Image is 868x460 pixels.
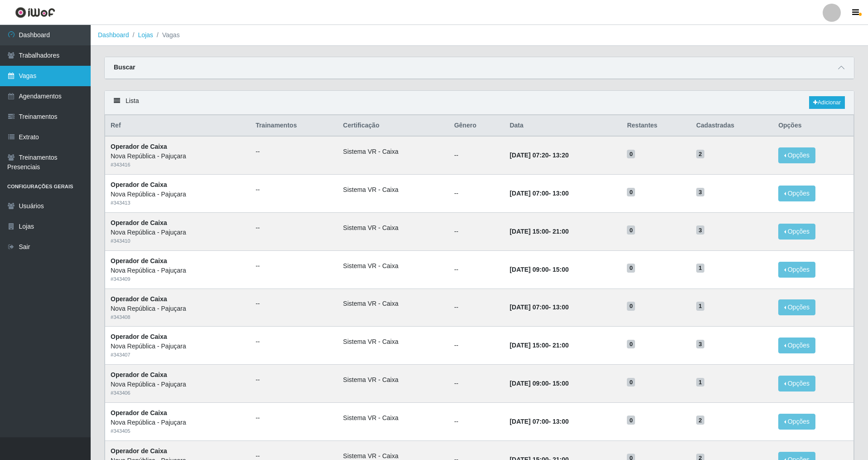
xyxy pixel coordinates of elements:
button: Opções [778,262,815,278]
span: 3 [696,188,704,197]
strong: Buscar [114,64,135,71]
span: 3 [696,340,704,349]
div: # 343410 [111,237,245,245]
td: -- [449,327,504,365]
strong: Operador de Caixa [111,143,167,150]
time: [DATE] 07:20 [509,152,548,159]
strong: - [509,266,568,273]
time: 15:00 [553,266,569,273]
th: Ref [105,115,250,137]
th: Trainamentos [250,115,338,137]
time: [DATE] 15:00 [509,228,548,235]
li: Sistema VR - Caixa [343,337,443,347]
td: -- [449,402,504,440]
li: Vagas [153,30,180,40]
time: 13:00 [553,418,569,425]
div: # 343405 [111,427,245,435]
div: Nova República - Pajuçara [111,228,245,237]
time: 13:20 [553,152,569,159]
div: Nova República - Pajuçara [111,266,245,275]
time: 21:00 [553,342,569,349]
time: 21:00 [553,228,569,235]
span: 0 [627,340,635,349]
li: Sistema VR - Caixa [343,261,443,271]
button: Opções [778,299,815,315]
span: 1 [696,264,704,273]
th: Restantes [621,115,690,137]
td: -- [449,289,504,327]
ul: -- [256,147,332,157]
ul: -- [256,299,332,308]
strong: Operador de Caixa [111,257,167,264]
td: -- [449,175,504,213]
div: # 343413 [111,199,245,207]
div: # 343409 [111,275,245,283]
li: Sistema VR - Caixa [343,299,443,308]
strong: - [509,228,568,235]
button: Opções [778,186,815,201]
div: Nova República - Pajuçara [111,342,245,351]
span: 1 [696,378,704,387]
time: [DATE] 07:00 [509,303,548,311]
time: 15:00 [553,380,569,387]
strong: Operador de Caixa [111,295,167,303]
span: 2 [696,416,704,425]
div: Nova República - Pajuçara [111,418,245,427]
strong: - [509,418,568,425]
time: [DATE] 09:00 [509,266,548,273]
th: Data [504,115,621,137]
div: Nova República - Pajuçara [111,190,245,199]
div: Nova República - Pajuçara [111,152,245,161]
li: Sistema VR - Caixa [343,413,443,423]
strong: Operador de Caixa [111,447,167,455]
span: 0 [627,188,635,197]
span: 0 [627,416,635,425]
time: [DATE] 15:00 [509,342,548,349]
ul: -- [256,337,332,347]
div: Nova República - Pajuçara [111,304,245,313]
ul: -- [256,223,332,233]
th: Opções [773,115,853,137]
strong: Operador de Caixa [111,219,167,226]
div: Lista [105,91,854,115]
strong: Operador de Caixa [111,333,167,340]
button: Opções [778,414,815,430]
td: -- [449,212,504,250]
td: -- [449,136,504,174]
li: Sistema VR - Caixa [343,147,443,157]
span: 3 [696,225,704,235]
li: Sistema VR - Caixa [343,375,443,385]
th: Gênero [449,115,504,137]
ul: -- [256,185,332,195]
strong: - [509,303,568,311]
div: Nova República - Pajuçara [111,380,245,389]
strong: - [509,190,568,197]
time: [DATE] 07:00 [509,418,548,425]
strong: Operador de Caixa [111,371,167,378]
span: 0 [627,264,635,273]
span: 2 [696,150,704,159]
td: -- [449,250,504,289]
ul: -- [256,413,332,423]
time: 13:00 [553,303,569,311]
a: Lojas [138,31,153,39]
a: Dashboard [98,31,129,39]
span: 0 [627,378,635,387]
time: [DATE] 07:00 [509,190,548,197]
button: Opções [778,147,815,163]
a: Adicionar [809,96,845,109]
span: 0 [627,150,635,159]
th: Cadastradas [691,115,773,137]
nav: breadcrumb [91,25,868,46]
strong: Operador de Caixa [111,409,167,416]
ul: -- [256,261,332,271]
time: [DATE] 09:00 [509,380,548,387]
span: 1 [696,302,704,311]
th: Certificação [338,115,449,137]
strong: - [509,152,568,159]
time: 13:00 [553,190,569,197]
li: Sistema VR - Caixa [343,185,443,195]
div: # 343408 [111,313,245,321]
strong: - [509,342,568,349]
div: # 343406 [111,389,245,397]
